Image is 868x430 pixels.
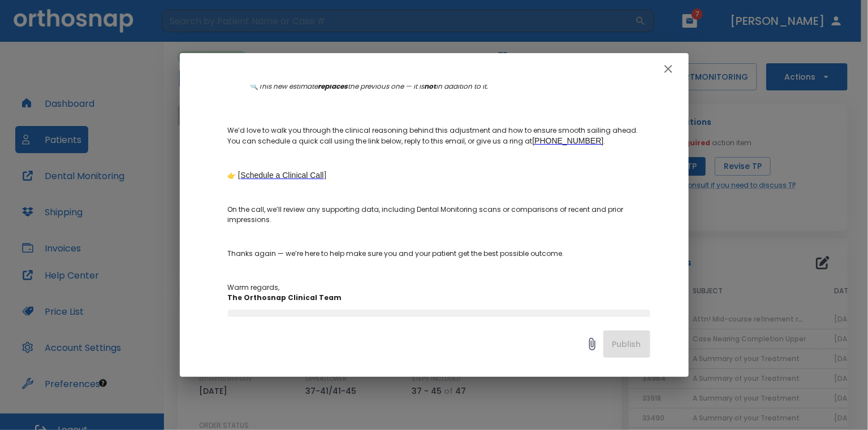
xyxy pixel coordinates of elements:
[228,205,650,225] p: On the call, we’ll review any supporting data, including Dental Monitoring scans or comparisons o...
[437,81,489,91] em: in addition to it.
[318,81,348,91] em: replaces
[241,171,324,180] span: Schedule a Clinical Call
[228,170,650,181] p: 👉 [ ]
[228,125,650,146] p: We’d love to walk you through the clinical reasoning behind this adjustment and how to ensure smo...
[228,283,650,303] p: Warm regards,
[241,171,324,180] a: Schedule a Clinical Call
[259,81,318,91] em: This new estimate
[348,81,425,91] em: the previous one — it is
[533,136,604,145] span: [PHONE_NUMBER]
[425,81,437,91] em: not
[533,136,604,146] a: [PHONE_NUMBER]
[228,293,342,302] strong: The Orthosnap Clinical Team
[228,249,650,259] p: Thanks again — we’re here to help make sure you and your patient get the best possible outcome.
